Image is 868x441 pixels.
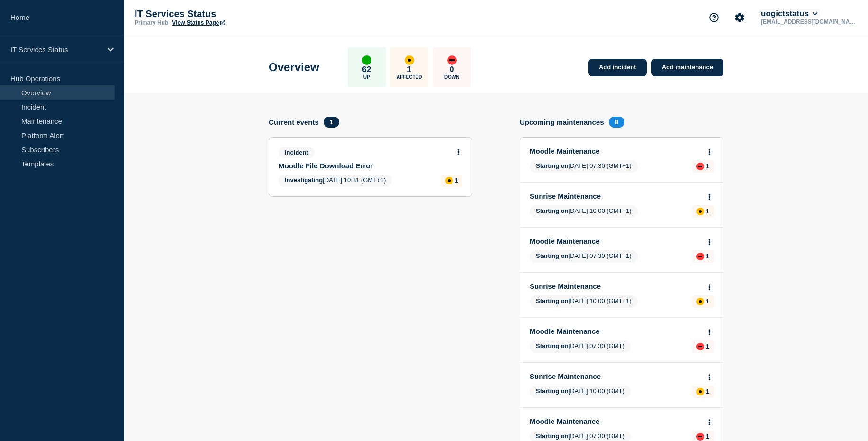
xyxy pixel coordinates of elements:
span: Investigating [285,176,323,184]
a: Sunrise Maintenance [530,372,701,380]
button: Account settings [730,8,750,28]
a: Moodle Maintenance [530,327,701,335]
h4: Current events [269,118,319,126]
p: 1 [407,65,411,74]
span: 8 [609,117,624,128]
p: 62 [362,65,371,74]
a: Add incident [588,59,647,76]
span: Starting on [536,297,569,304]
a: Moodle Maintenance [530,237,701,245]
span: [DATE] 10:31 (GMT+1) [279,175,392,187]
p: 0 [450,65,454,74]
h1: Overview [269,61,319,74]
p: Primary Hub [135,19,168,26]
p: IT Services Status [135,9,324,19]
span: Incident [279,147,315,158]
a: Moodle Maintenance [530,147,701,155]
p: 1 [706,343,709,350]
div: affected [696,388,704,395]
span: Starting on [536,162,569,169]
span: [DATE] 10:00 (GMT) [530,386,631,398]
p: Affected [397,74,422,80]
button: Support [704,8,724,28]
a: Sunrise Maintenance [530,192,701,200]
span: 1 [324,117,339,128]
p: 1 [706,298,709,305]
a: Moodle Maintenance [530,417,701,425]
p: [EMAIL_ADDRESS][DOMAIN_NAME] [759,18,858,25]
span: [DATE] 07:30 (GMT+1) [530,250,638,263]
a: View Status Page [172,19,225,26]
a: Add maintenance [651,59,723,76]
p: IT Services Status [10,46,101,54]
div: up [362,55,371,65]
span: Starting on [536,387,569,395]
p: 1 [706,433,709,440]
p: 1 [706,253,709,260]
div: affected [445,177,453,184]
div: affected [696,298,704,305]
div: affected [696,208,704,215]
p: Down [444,74,460,80]
span: Starting on [536,207,569,214]
span: [DATE] 07:30 (GMT) [530,340,631,353]
div: affected [405,55,414,65]
div: down [696,433,704,441]
div: down [696,163,704,170]
a: Sunrise Maintenance [530,282,701,290]
span: [DATE] 10:00 (GMT+1) [530,205,638,218]
p: 1 [455,177,458,184]
button: uogictstatus [759,9,820,18]
span: Starting on [536,252,569,259]
div: down [447,55,457,65]
p: 1 [706,163,709,170]
a: Moodle File Download Error [279,162,450,170]
p: Up [363,74,370,80]
span: [DATE] 07:30 (GMT+1) [530,160,638,173]
div: down [696,253,704,260]
span: [DATE] 10:00 (GMT+1) [530,295,638,308]
span: Starting on [536,432,569,440]
p: 1 [706,388,709,395]
p: 1 [706,208,709,215]
h4: Upcoming maintenances [520,118,604,126]
span: Starting on [536,342,569,349]
div: down [696,343,704,350]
